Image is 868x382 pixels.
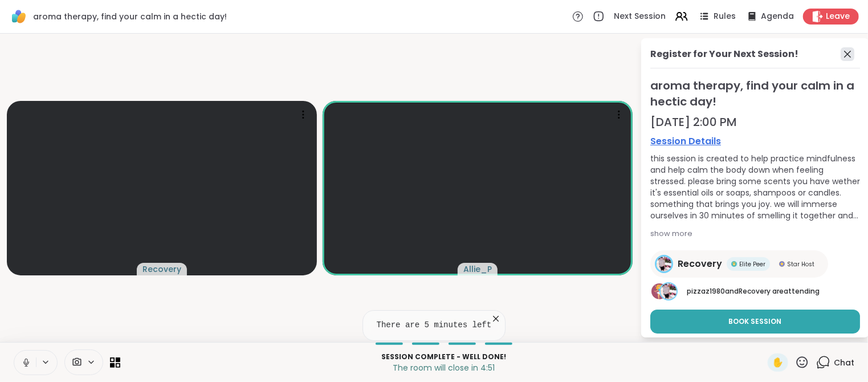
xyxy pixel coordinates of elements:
span: Star Host [787,260,814,269]
img: ShareWell Logomark [9,7,28,26]
span: Allie_P [463,263,492,275]
img: Recovery [661,283,677,299]
div: [DATE] 2:00 PM [650,114,860,130]
span: Next Session [614,11,666,22]
p: Session Complete - well done! [127,352,761,362]
span: Leave [826,11,850,22]
div: show more [650,228,860,239]
div: Register for Your Next Session! [650,47,798,61]
span: Recovery [678,257,722,271]
span: Recovery [739,286,771,296]
a: RecoveryRecoveryElite PeerElite PeerStar HostStar Host [650,250,828,278]
span: Rules [714,11,736,22]
span: Book Session [729,316,782,327]
span: Agenda [761,11,794,22]
pre: There are 5 minutes left [377,320,492,331]
p: are attending [687,286,860,296]
span: Elite Peer [739,260,765,269]
span: pizzaz1980 and [687,286,739,296]
button: Book Session [650,310,860,334]
img: Recovery [657,257,671,271]
span: Chat [834,357,854,368]
span: Recovery [142,263,181,275]
img: Star Host [779,261,785,267]
img: Elite Peer [731,261,737,267]
p: The room will close in 4:51 [127,362,761,373]
div: this session is created to help practice mindfulness and help calm the body down when feeling str... [650,153,860,221]
span: ✋ [772,356,784,369]
span: aroma therapy, find your calm in a hectic day! [33,11,227,22]
a: Session Details [650,135,860,148]
span: aroma therapy, find your calm in a hectic day! [650,78,860,109]
img: pizzaz1980 [651,283,667,299]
